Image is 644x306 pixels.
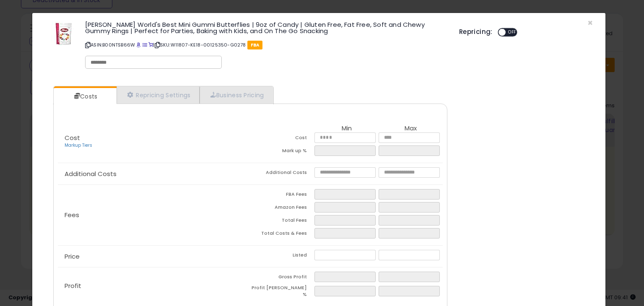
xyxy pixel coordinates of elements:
p: ASIN: B00NTSB66W | SKU: W11807-KE18-00125350-G0278 [85,38,447,52]
span: FBA [247,41,263,49]
td: Mark up % [250,145,314,158]
a: All offer listings [143,41,147,48]
td: Cost [250,132,314,145]
a: Your listing only [148,41,153,48]
td: FBA Fees [250,189,314,202]
img: 41gu1pnaw0L._SL60_.jpg [51,21,76,47]
td: Total Fees [250,215,314,228]
td: Amazon Fees [250,202,314,215]
td: Total Costs & Fees [250,228,314,241]
td: Gross Profit [250,272,314,285]
p: Additional Costs [58,171,250,177]
p: Fees [58,212,250,218]
p: Cost [58,135,250,149]
p: Profit [58,283,250,289]
h3: [PERSON_NAME] World's Best Mini Gummi Butterflies | 9oz of Candy | Gluten Free, Fat Free, Soft an... [85,21,447,34]
td: Additional Costs [250,167,314,180]
span: × [587,17,593,29]
td: Listed [250,250,314,263]
th: Max [379,125,443,132]
a: Costs [54,88,116,105]
a: Markup Tiers [65,142,92,148]
span: OFF [506,29,519,36]
td: Profit [PERSON_NAME] % [250,285,314,300]
a: BuyBox page [136,41,141,48]
a: Repricing Settings [117,86,200,104]
p: Price [58,253,250,260]
h5: Repricing: [459,29,493,35]
a: Business Pricing [200,86,273,104]
th: Min [314,125,379,132]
